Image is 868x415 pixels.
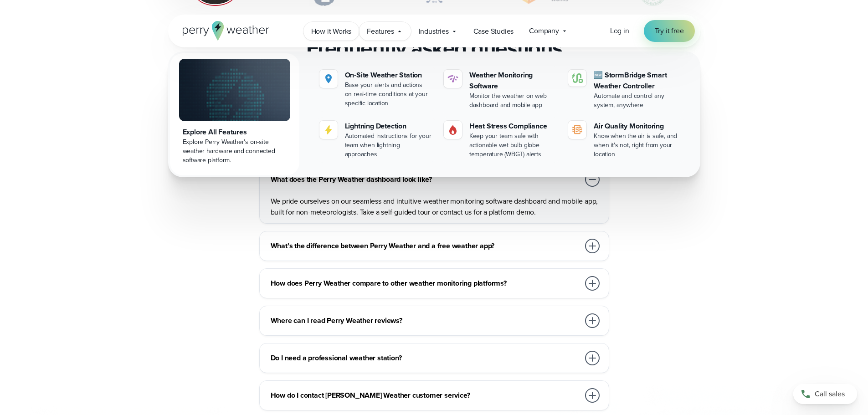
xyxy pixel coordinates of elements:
[469,132,557,159] div: Keep your team safe with actionable wet bulb globe temperature (WBGT) alerts
[565,117,685,163] a: Air Quality Monitoring Know when the air is safe, and when it's not, right from your location
[316,66,437,112] a: perry weather location On-Site Weather Station Base your alerts and actions on real-time conditio...
[466,22,522,41] a: Case Studies
[311,26,352,37] span: How it Works
[323,124,334,135] img: lightning-icon.svg
[644,20,695,42] a: Try it free
[447,124,458,135] img: perry weather heat
[271,278,580,289] h3: How does Perry Weather compare to other weather monitoring platforms?
[271,315,580,326] h3: Where can I read Perry Weather reviews?
[440,117,561,163] a: perry weather heat Heat Stress Compliance Keep your team safe with actionable wet bulb globe temp...
[303,22,360,41] a: How it Works
[183,138,287,165] div: Explore Perry Weather's on-site weather hardware and connected software platform.
[447,73,458,84] img: software-icon.svg
[469,92,557,110] div: Monitor the weather on web dashboard and mobile app
[323,73,334,84] img: perry weather location
[419,26,449,37] span: Industries
[306,35,562,61] h2: Frequently asked questions
[440,66,561,113] a: Weather Monitoring Software Monitor the weather on web dashboard and mobile app
[316,117,437,163] a: Lightning Detection Automated instructions for your team when lightning approaches
[345,121,433,132] div: Lightning Detection
[345,132,433,159] div: Automated instructions for your team when lightning approaches
[594,92,682,110] div: Automate and control any system, anywhere
[271,196,601,218] p: We pride ourselves on our seamless and intuitive weather monitoring software dashboard and mobile...
[271,174,580,185] h3: What does the Perry Weather dashboard look like?
[529,26,559,36] span: Company
[271,390,580,401] h3: How do I contact [PERSON_NAME] Weather customer service?
[345,81,433,108] div: Base your alerts and actions on real-time conditions at your specific location
[565,66,685,113] a: 🆕 StormBridge Smart Weather Controller Automate and control any system, anywhere
[271,241,580,251] h3: What’s the difference between Perry Weather and a free weather app?
[469,121,557,132] div: Heat Stress Compliance
[594,70,682,92] div: 🆕 StormBridge Smart Weather Controller
[594,121,682,132] div: Air Quality Monitoring
[815,389,845,400] span: Call sales
[367,26,394,37] span: Features
[610,26,629,36] span: Log in
[183,127,287,138] div: Explore All Features
[793,384,857,404] a: Call sales
[469,70,557,92] div: Weather Monitoring Software
[655,26,684,36] span: Try it free
[473,26,514,37] span: Case Studies
[345,70,433,81] div: On-Site Weather Station
[610,26,629,36] a: Log in
[594,132,682,159] div: Know when the air is safe, and when it's not, right from your location
[572,124,583,135] img: aqi-icon.svg
[271,353,580,364] h3: Do I need a professional weather station?
[572,73,583,83] img: stormbridge-icon-V6.svg
[170,53,299,175] a: Explore All Features Explore Perry Weather's on-site weather hardware and connected software plat...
